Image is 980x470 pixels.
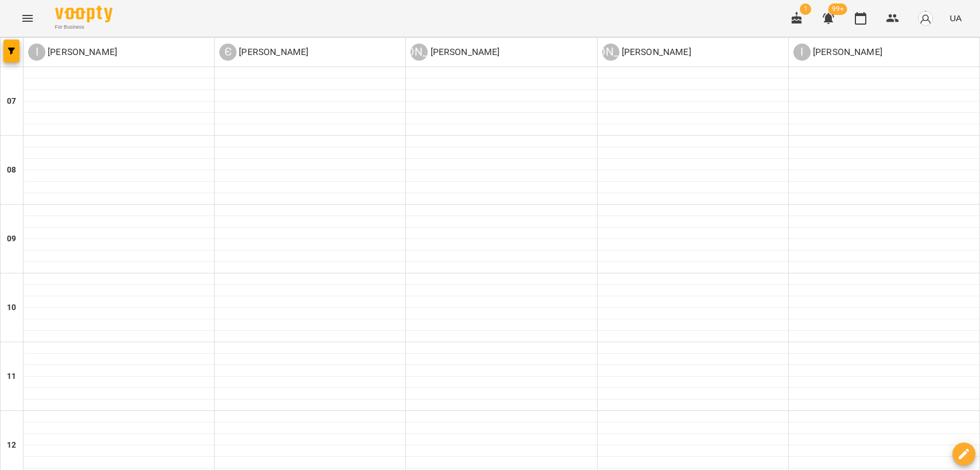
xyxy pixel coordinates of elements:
h6: 07 [7,95,16,108]
a: І [PERSON_NAME] [793,44,882,61]
div: Юлія Драгомощенко [602,44,691,61]
p: [PERSON_NAME] [237,45,308,59]
div: Є [219,44,237,61]
span: UA [950,12,962,24]
div: І [793,44,811,61]
p: [PERSON_NAME] [45,45,117,59]
h6: 10 [7,301,16,314]
div: [PERSON_NAME] [410,44,428,61]
span: 99+ [828,3,847,15]
h6: 12 [7,439,16,452]
p: [PERSON_NAME] [811,45,882,59]
p: [PERSON_NAME] [428,45,499,59]
button: UA [945,7,966,29]
h6: 09 [7,233,16,245]
a: І [PERSON_NAME] [28,44,117,61]
span: For Business [55,23,113,31]
div: [PERSON_NAME] [602,44,619,61]
h6: 11 [7,370,16,383]
img: Voopty Logo [55,6,113,22]
span: 1 [800,3,811,15]
button: Menu [14,5,41,32]
p: [PERSON_NAME] [619,45,691,59]
img: avatar_s.png [917,10,933,26]
a: [PERSON_NAME] [PERSON_NAME] [410,44,499,61]
a: Є [PERSON_NAME] [219,44,308,61]
div: Інна Фортунатова [28,44,117,61]
div: Єлизавета Красильникова [219,44,308,61]
div: І [28,44,45,61]
h6: 08 [7,164,16,177]
a: [PERSON_NAME] [PERSON_NAME] [602,44,691,61]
